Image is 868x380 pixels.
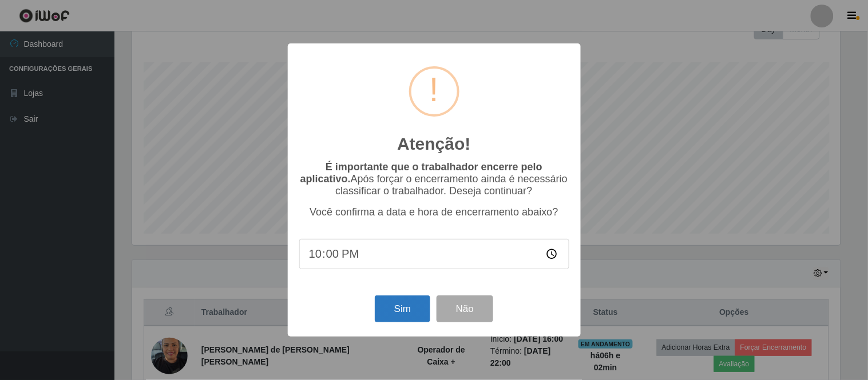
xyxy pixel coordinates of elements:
p: Após forçar o encerramento ainda é necessário classificar o trabalhador. Deseja continuar? [299,161,569,197]
b: É importante que o trabalhador encerre pelo aplicativo. [300,161,542,185]
h2: Atenção! [397,134,470,154]
button: Não [437,295,493,322]
p: Você confirma a data e hora de encerramento abaixo? [299,206,569,218]
button: Sim [375,295,430,322]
